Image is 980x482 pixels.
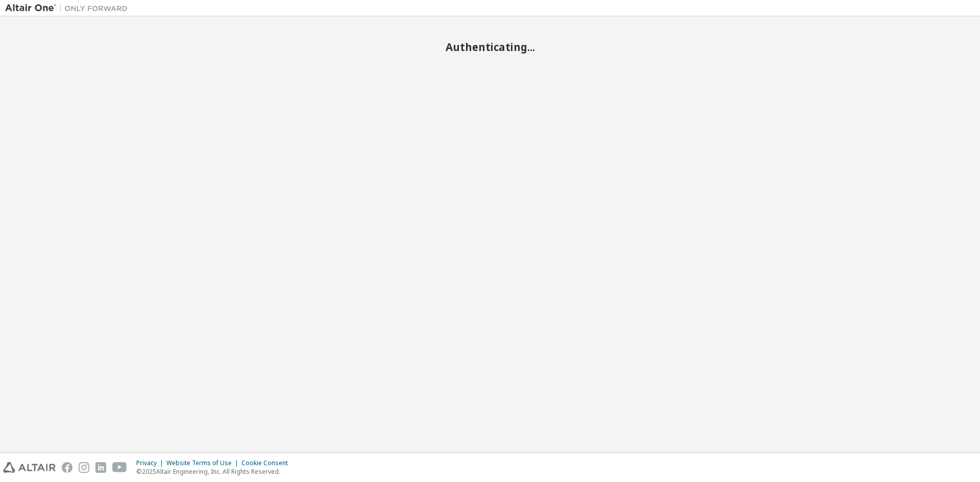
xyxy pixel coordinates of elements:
[79,462,89,473] img: instagram.svg
[166,459,241,467] div: Website Terms of Use
[136,459,166,467] div: Privacy
[3,462,56,473] img: altair_logo.svg
[62,462,72,473] img: facebook.svg
[95,462,106,473] img: linkedin.svg
[5,40,975,54] h2: Authenticating...
[136,467,294,476] p: © 2025 Altair Engineering, Inc. All Rights Reserved.
[5,3,133,13] img: Altair One
[112,462,127,473] img: youtube.svg
[241,459,294,467] div: Cookie Consent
